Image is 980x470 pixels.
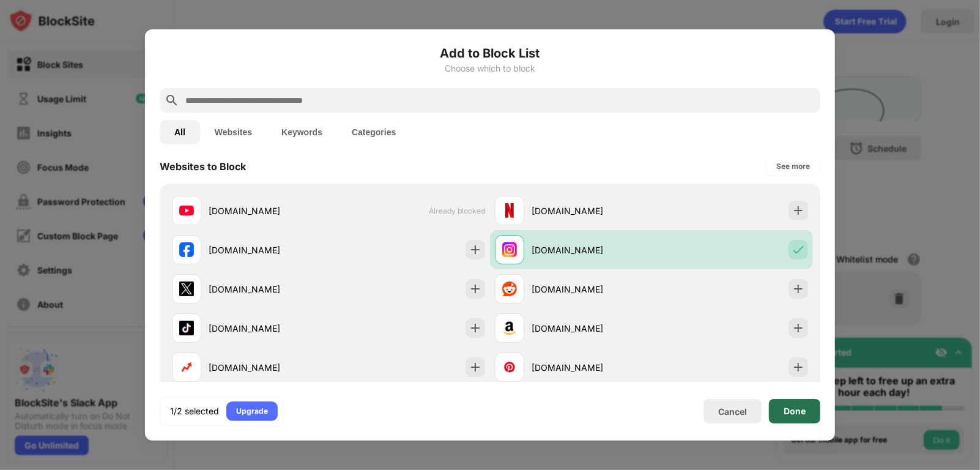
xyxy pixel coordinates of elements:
[532,283,651,296] div: [DOMAIN_NAME]
[179,203,194,218] img: favicons
[532,204,651,217] div: [DOMAIN_NAME]
[502,242,517,257] img: favicons
[502,282,517,296] img: favicons
[160,44,820,62] h6: Add to Block List
[337,120,410,144] button: Categories
[179,321,194,335] img: favicons
[160,160,246,173] div: Websites to Block
[776,160,810,173] div: See more
[718,406,747,417] div: Cancel
[429,206,485,215] span: Already blocked
[502,360,517,375] img: favicons
[532,322,651,335] div: [DOMAIN_NAME]
[209,361,329,374] div: [DOMAIN_NAME]
[209,283,329,296] div: [DOMAIN_NAME]
[170,405,219,417] div: 1/2 selected
[209,244,329,256] div: [DOMAIN_NAME]
[502,203,517,218] img: favicons
[502,321,517,335] img: favicons
[200,120,267,144] button: Websites
[236,405,268,417] div: Upgrade
[160,120,200,144] button: All
[165,93,179,108] img: search.svg
[179,282,194,296] img: favicons
[532,361,651,374] div: [DOMAIN_NAME]
[784,406,806,416] div: Done
[209,322,329,335] div: [DOMAIN_NAME]
[160,64,820,73] div: Choose which to block
[179,242,194,257] img: favicons
[532,244,651,256] div: [DOMAIN_NAME]
[179,360,194,375] img: favicons
[209,204,329,217] div: [DOMAIN_NAME]
[267,120,337,144] button: Keywords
